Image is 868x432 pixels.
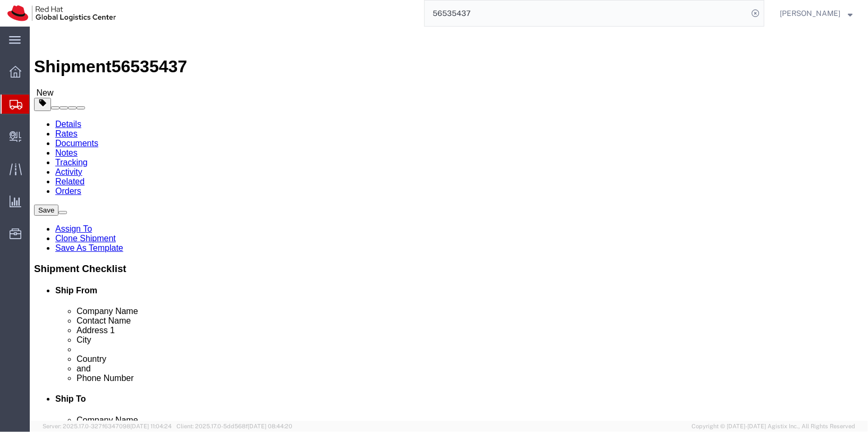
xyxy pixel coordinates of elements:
[248,423,292,429] span: [DATE] 08:44:20
[779,7,853,20] button: [PERSON_NAME]
[780,7,840,19] span: Sally Chua
[692,422,855,431] span: Copyright © [DATE]-[DATE] Agistix Inc., All Rights Reserved
[425,1,748,26] input: Search for shipment number, reference number
[7,5,116,21] img: logo
[130,423,172,429] span: [DATE] 11:04:24
[43,423,172,429] span: Server: 2025.17.0-327f6347098
[30,27,868,421] iframe: FS Legacy Container
[176,423,292,429] span: Client: 2025.17.0-5dd568f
